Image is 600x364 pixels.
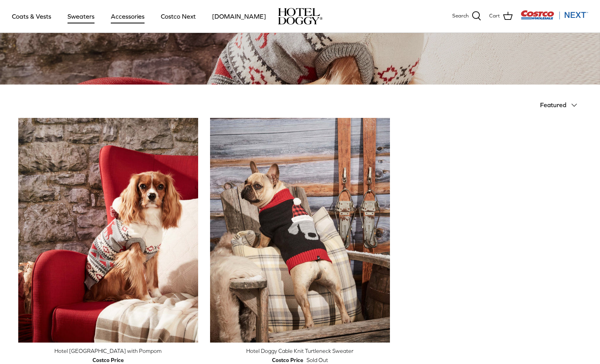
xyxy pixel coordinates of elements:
[278,8,322,25] a: hoteldoggy.com hoteldoggycom
[5,3,58,30] a: Coats & Vests
[210,347,390,355] div: Hotel Doggy Cable Knit Turtleneck Sweater
[60,3,102,30] a: Sweaters
[540,101,566,108] span: Featured
[104,3,152,30] a: Accessories
[210,118,390,343] a: Hotel Doggy Cable Knit Turtleneck Sweater
[540,96,582,114] button: Featured
[452,11,481,21] a: Search
[18,118,198,343] a: Hotel Doggy Fair Isle Sweater with Pompom
[489,12,500,20] span: Cart
[521,15,588,21] a: Visit Costco Next
[452,12,469,20] span: Search
[154,3,203,30] a: Costco Next
[278,8,322,25] img: hoteldoggycom
[521,10,588,20] img: Costco Next
[18,347,198,355] div: Hotel [GEOGRAPHIC_DATA] with Pompom
[205,3,273,30] a: [DOMAIN_NAME]
[489,11,513,21] a: Cart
